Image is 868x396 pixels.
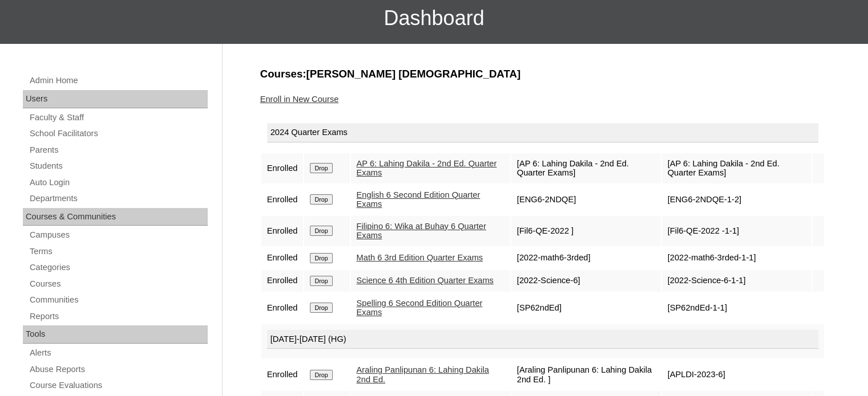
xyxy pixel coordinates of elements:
td: [SP62ndEd-1-1] [662,293,812,323]
a: Parents [29,143,208,157]
td: [AP 6: Lahing Dakila - 2nd Ed. Quarter Exams] [511,153,661,183]
td: Enrolled [261,153,304,183]
a: Abuse Reports [29,362,208,377]
div: Users [23,90,208,108]
input: Drop [310,276,332,286]
td: [AP 6: Lahing Dakila - 2nd Ed. Quarter Exams] [662,153,812,183]
input: Drop [310,194,332,205]
a: Faculty & Staff [29,111,208,125]
a: Alerts [29,346,208,360]
input: Drop [310,370,332,380]
a: English 6 Second Edition Quarter Exams [357,190,481,209]
td: [Araling Panlipunan 6: Lahing Dakila 2nd Ed. ] [511,360,661,390]
td: Enrolled [261,185,304,215]
td: [Fil6-QE-2022 ] [511,216,661,246]
div: 2024 Quarter Exams [267,123,818,142]
div: [DATE]-[DATE] (HG) [267,330,818,349]
a: Course Evaluations [29,378,208,393]
h3: Courses:[PERSON_NAME] [DEMOGRAPHIC_DATA] [260,67,825,81]
td: [ENG6-2NDQE] [511,185,661,215]
a: Spelling 6 Second Edition Quarter Exams [357,299,483,317]
input: Drop [310,303,332,313]
a: Filipino 6: Wika at Buhay 6 Quarter Exams [357,222,486,240]
a: Enroll in New Course [260,95,339,104]
td: [2022-Science-6-1-1] [662,270,812,292]
a: Science 6 4th Edition Quarter Exams [357,276,494,285]
a: Communities [29,293,208,307]
a: Categories [29,260,208,275]
td: [ENG6-2NDQE-1-2] [662,185,812,215]
td: Enrolled [261,216,304,246]
td: [2022-math6-3rded-1-1] [662,247,812,269]
div: Tools [23,325,208,344]
div: Courses & Communities [23,208,208,226]
td: [2022-Science-6] [511,270,661,292]
a: Math 6 3rd Edition Quarter Exams [357,253,483,262]
input: Drop [310,163,332,173]
a: School Facilitators [29,126,208,141]
td: Enrolled [261,360,304,390]
input: Drop [310,253,332,263]
a: AP 6: Lahing Dakila - 2nd Ed. Quarter Exams [357,159,497,178]
a: Auto Login [29,175,208,190]
a: Departments [29,191,208,206]
td: Enrolled [261,270,304,292]
a: Students [29,159,208,173]
a: Reports [29,309,208,324]
a: Araling Panlipunan 6: Lahing Dakila 2nd Ed. [357,365,489,384]
td: [SP62ndEd] [511,293,661,323]
td: [2022-math6-3rded] [511,247,661,269]
td: Enrolled [261,293,304,323]
a: Terms [29,244,208,259]
a: Courses [29,277,208,291]
a: Admin Home [29,74,208,88]
td: Enrolled [261,247,304,269]
td: [APLDI-2023-6] [662,360,812,390]
a: Campuses [29,228,208,242]
td: [Fil6-QE-2022 -1-1] [662,216,812,246]
input: Drop [310,226,332,236]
